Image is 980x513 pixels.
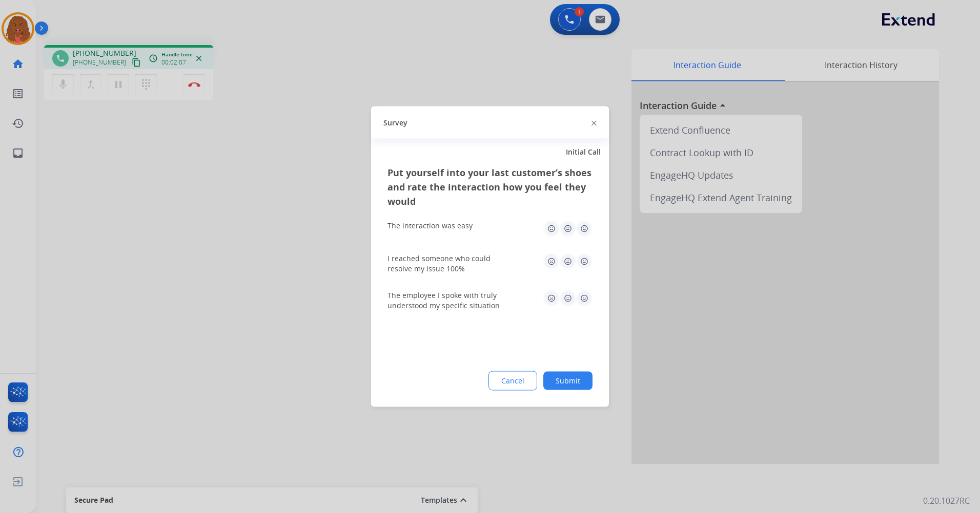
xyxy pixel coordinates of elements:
div: I reached someone who could resolve my issue 100% [387,253,511,274]
button: Submit [543,372,593,390]
span: Survey [383,117,407,127]
span: Initial Call [566,147,601,157]
h3: Put yourself into your last customer’s shoes and rate the interaction how you feel they would [387,165,593,208]
img: close-button [591,120,597,125]
div: The interaction was easy [387,221,473,231]
p: 0.20.1027RC [923,495,970,507]
div: The employee I spoke with truly understood my specific situation [387,290,511,311]
button: Cancel [488,371,537,391]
